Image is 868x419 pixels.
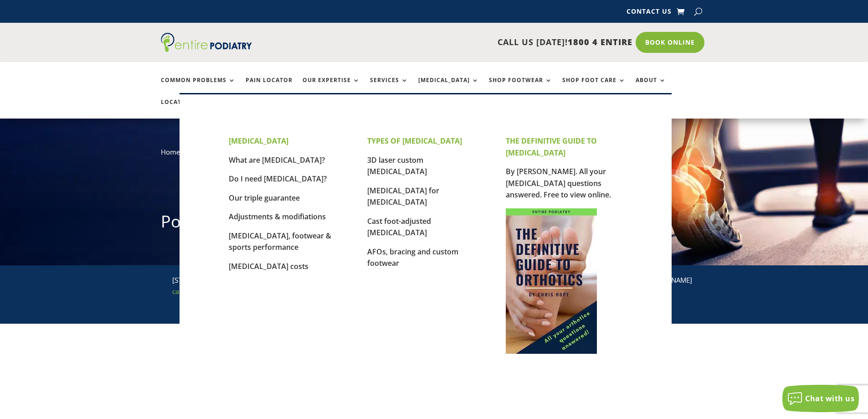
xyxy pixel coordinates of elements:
[229,193,300,203] a: Our triple guarantee
[367,216,431,238] a: Cast foot-adjusted [MEDICAL_DATA]
[506,136,597,158] strong: THE DEFINITIVE GUIDE TO [MEDICAL_DATA]
[246,77,293,97] a: Pain Locator
[506,166,611,200] a: By [PERSON_NAME]. All your [MEDICAL_DATA] questions answered. Free to view online.
[287,36,632,48] p: CALL US [DATE]!
[161,99,206,119] a: Locations
[367,186,439,207] a: [MEDICAL_DATA] for [MEDICAL_DATA]
[506,208,597,354] img: Cover for The Definitive Guide to Orthotics by Chris Hope of Entire Podiatry
[562,77,626,97] a: Shop Foot Care
[805,393,854,403] span: Chat with us
[367,247,458,269] a: AFOs, bracing and custom footwear
[229,136,288,146] strong: [MEDICAL_DATA]
[636,77,666,97] a: About
[229,231,331,253] a: [MEDICAL_DATA], footwear & sports performance
[229,155,325,165] a: What are [MEDICAL_DATA]?
[418,77,479,97] a: [MEDICAL_DATA]
[627,8,672,18] a: Contact Us
[568,36,632,47] span: 1800 4 ENTIRE
[367,155,427,177] a: 3D laser custom [MEDICAL_DATA]
[636,32,704,53] a: Book Online
[370,77,408,97] a: Services
[229,174,327,184] a: Do I need [MEDICAL_DATA]?
[489,77,552,97] a: Shop Footwear
[161,77,236,97] a: Common Problems
[161,147,180,156] a: Home
[161,210,708,238] h1: Podiatrist Toowong
[782,385,859,412] button: Chat with us
[161,33,252,52] img: logo (1)
[161,45,252,54] a: Entire Podiatry
[229,212,326,222] a: Adjustments & modifiations
[161,146,708,165] nav: breadcrumb
[172,274,289,298] p: [STREET_ADDRESS]. .
[367,136,462,146] strong: TYPES OF [MEDICAL_DATA]
[303,77,360,97] a: Our Expertise
[229,261,308,271] a: [MEDICAL_DATA] costs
